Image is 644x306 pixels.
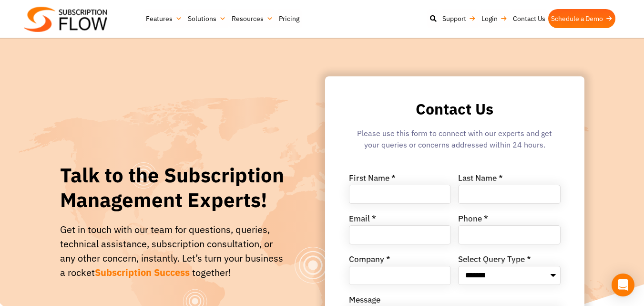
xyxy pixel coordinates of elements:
[60,222,289,280] div: Get in touch with our team for questions, queries, technical assistance, subscription consultatio...
[510,9,548,28] a: Contact Us
[276,9,302,28] a: Pricing
[458,215,488,225] label: Phone *
[24,7,107,32] img: Subscriptionflow
[349,127,561,155] div: Please use this form to connect with our experts and get your queries or concerns addressed withi...
[349,174,396,185] label: First Name *
[479,9,510,28] a: Login
[548,9,615,28] a: Schedule a Demo
[143,9,185,28] a: Features
[458,255,531,266] label: Select Query Type *
[349,255,390,266] label: Company *
[229,9,276,28] a: Resources
[185,9,229,28] a: Solutions
[349,100,561,118] h2: Contact Us
[440,9,479,28] a: Support
[95,266,190,279] span: Subscription Success
[60,163,289,213] h1: Talk to the Subscription Management Experts!
[612,274,634,296] div: Open Intercom Messenger
[458,174,503,185] label: Last Name *
[349,215,376,225] label: Email *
